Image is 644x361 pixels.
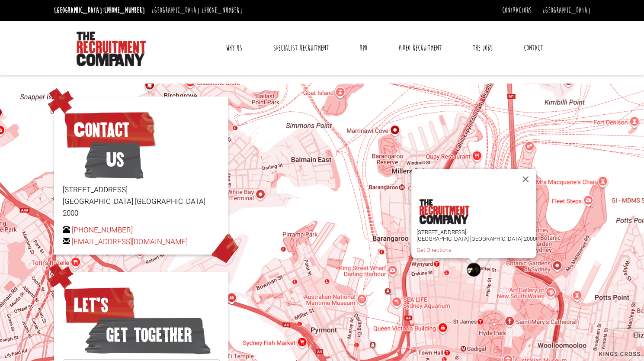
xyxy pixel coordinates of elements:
[219,37,249,59] a: Why Us
[419,199,469,224] img: the-recruitment-company.png
[77,32,146,66] img: The Recruitment Company
[84,313,211,357] span: get together
[149,3,244,17] li: [GEOGRAPHIC_DATA]:
[72,225,133,235] a: [PHONE_NUMBER]
[84,138,144,181] span: Us
[515,169,536,190] button: Close
[417,229,536,242] p: [STREET_ADDRESS] [GEOGRAPHIC_DATA] [GEOGRAPHIC_DATA] 2000
[353,37,374,59] a: RPO
[502,6,532,15] a: Contractors
[104,6,145,15] a: [PHONE_NUMBER]
[202,6,242,15] a: [PHONE_NUMBER]
[466,37,499,59] a: The Jobs
[463,259,484,280] div: The Recruitment Company
[267,37,335,59] a: Specialist Recruitment
[72,236,188,247] a: [EMAIL_ADDRESS][DOMAIN_NAME]
[517,37,549,59] a: Contact
[63,108,157,151] span: Contact
[542,6,590,15] a: [GEOGRAPHIC_DATA]
[63,184,220,219] p: [STREET_ADDRESS] [GEOGRAPHIC_DATA] [GEOGRAPHIC_DATA] 2000
[52,3,147,17] li: [GEOGRAPHIC_DATA]:
[63,284,136,327] span: Let’s
[392,37,448,59] a: Video Recruitment
[417,247,452,253] a: Get Directions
